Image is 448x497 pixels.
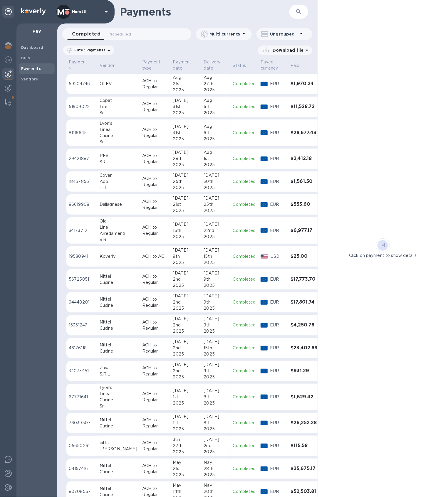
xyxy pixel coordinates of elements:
[204,87,228,93] div: 2025
[204,110,228,116] div: 2025
[100,159,137,165] div: SRL
[173,260,199,266] div: 2025
[142,417,168,429] p: ACH to Regular
[291,254,318,259] h3: $25.00
[291,322,318,328] h3: $4,250.78
[291,299,318,305] h3: $17,801.74
[100,81,137,87] div: OLEV
[173,459,199,466] div: May
[204,339,228,345] div: [DATE]
[204,59,228,71] span: Delivery date
[261,59,278,71] p: Payee currency
[204,221,228,228] div: [DATE]
[173,75,199,81] div: Aug
[173,368,199,374] div: 2nd
[204,59,220,71] p: Delivery date
[173,437,199,443] div: Jun
[291,394,318,400] h3: $1,629.42
[204,247,228,253] div: [DATE]
[173,282,199,289] div: 2025
[291,130,318,136] h3: $28,677.43
[100,120,137,127] div: Lyon's
[100,153,137,159] div: RES
[72,10,101,14] p: Muretti
[173,253,199,260] div: 9th
[270,345,286,351] p: EUR
[100,172,137,178] div: Cover
[173,299,199,305] div: 2nd
[204,97,228,104] div: Aug
[173,426,199,432] div: 2025
[291,489,318,494] h3: $52,503.81
[233,466,256,472] p: Completed
[100,319,137,325] div: Mittel
[204,437,228,443] div: [DATE]
[204,345,228,351] div: 15th
[291,420,318,426] h3: $26,252.28
[173,388,199,394] div: [DATE]
[233,443,256,449] p: Completed
[100,403,137,409] div: Srl
[204,208,228,214] div: 2025
[233,394,256,400] p: Completed
[204,136,228,142] div: 2025
[233,276,256,282] p: Completed
[120,6,289,18] h1: Payments
[100,486,137,492] div: Mittel
[21,56,30,60] b: Bills
[271,253,286,260] p: USD
[270,276,286,282] p: EUR
[204,124,228,130] div: Aug
[173,482,199,488] div: May
[204,234,228,240] div: 2025
[233,178,256,185] p: Completed
[270,31,298,37] p: Ungrouped
[142,78,168,90] p: ACH to Regular
[233,104,256,110] p: Completed
[142,224,168,237] p: ACH to Regular
[270,394,286,400] p: EUR
[173,110,199,116] div: 2025
[100,224,137,230] div: Line
[100,139,137,145] div: Srl
[270,466,286,472] p: EUR
[291,228,318,233] h3: $6,977.17
[233,488,256,495] p: Completed
[72,48,105,53] p: Filter Payments
[173,322,199,328] div: 2nd
[204,420,228,426] div: 8th
[204,201,228,208] div: 25th
[100,110,137,116] div: Srl
[173,136,199,142] div: 2025
[233,345,256,351] p: Completed
[204,81,228,87] div: 27th
[349,252,417,259] p: Click on payment to show details
[142,319,168,331] p: ACH to Regular
[204,368,228,374] div: 9th
[204,466,228,472] div: 28th
[69,81,95,87] p: 59204746
[291,345,318,351] h3: $23,402.89
[142,253,168,260] p: ACH to ACH
[142,59,168,71] span: Payment type
[173,414,199,420] div: [DATE]
[291,443,318,449] h3: $115.58
[142,365,168,377] p: ACH to Regular
[173,234,199,240] div: 2025
[173,87,199,93] div: 2025
[100,97,137,104] div: Copat
[100,348,137,354] div: Cucine
[291,63,307,69] span: Paid
[233,253,256,260] p: Completed
[173,228,199,234] div: 16th
[270,443,286,449] p: EUR
[100,237,137,243] div: S.R.L
[204,414,228,420] div: [DATE]
[69,345,95,351] p: 46176118
[69,130,95,136] p: 81116645
[204,195,228,201] div: [DATE]
[204,400,228,406] div: 2025
[233,228,256,234] p: Completed
[204,443,228,449] div: 2nd
[100,185,137,191] div: s.r.L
